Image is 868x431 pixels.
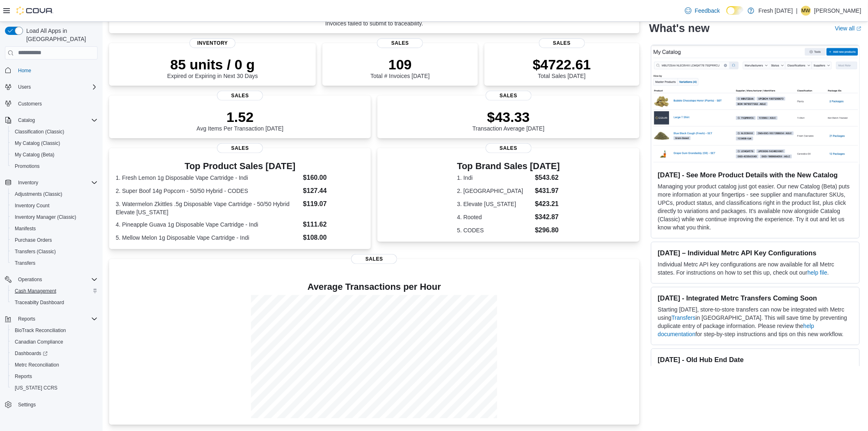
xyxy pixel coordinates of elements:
span: Inventory [18,179,38,186]
a: Canadian Compliance [11,337,66,347]
a: Inventory Count [11,201,53,211]
input: Dark Mode [726,6,744,15]
span: Feedback [695,7,720,15]
p: 109 [370,56,429,73]
span: Adjustments (Classic) [11,189,98,199]
span: Purchase Orders [11,235,98,245]
dd: $111.62 [303,220,365,229]
span: Operations [18,276,42,283]
p: Managing your product catalog just got easier. Our new Catalog (Beta) puts more information at yo... [658,182,853,232]
button: My Catalog (Classic) [8,138,101,149]
span: BioTrack Reconciliation [15,327,66,334]
dt: 1. Fresh Lemon 1g Disposable Vape Cartridge - Indi [116,174,300,182]
dd: $119.07 [303,199,365,209]
span: Traceabilty Dashboard [15,299,64,306]
span: Settings [18,401,36,408]
p: $43.33 [473,109,545,125]
a: Transfers [672,314,696,321]
span: My Catalog (Beta) [15,151,55,158]
a: Reports [11,371,35,381]
span: Customers [18,101,42,107]
a: Feedback [682,2,723,19]
span: My Catalog (Beta) [11,150,98,160]
button: Customers [2,98,101,110]
button: My Catalog (Beta) [8,149,101,160]
span: Inventory Count [15,202,50,209]
span: Sales [486,143,532,153]
span: Canadian Compliance [11,337,98,347]
button: Promotions [8,160,101,172]
span: Reports [15,314,98,324]
button: Inventory Manager (Classic) [8,211,101,223]
h3: [DATE] - Integrated Metrc Transfers Coming Soon [658,294,853,302]
span: Catalog [15,115,98,125]
p: [PERSON_NAME] [814,6,861,16]
span: Classification (Classic) [11,127,98,137]
a: Adjustments (Classic) [11,189,66,199]
dt: 5. Mellow Melon 1g Disposable Vape Cartridge - Indi [116,234,300,242]
button: Metrc Reconciliation [8,359,101,371]
a: Promotions [11,161,43,171]
dt: 1. Indi [457,174,532,182]
span: Metrc Reconciliation [15,362,59,368]
button: Inventory [2,177,101,188]
span: Operations [15,275,98,284]
div: Maddie Williams [801,6,811,16]
span: Dashboards [15,350,48,357]
span: MW [802,6,810,16]
span: Inventory Manager (Classic) [11,212,98,222]
div: Total # Invoices [DATE] [370,56,429,79]
button: Transfers [8,257,101,269]
div: Total Sales [DATE] [533,56,591,79]
p: 85 units / 0 g [167,56,258,73]
div: Transaction Average [DATE] [473,109,545,132]
span: Canadian Compliance [15,339,63,345]
dd: $423.21 [535,199,560,209]
span: Sales [217,143,263,153]
button: Inventory [15,178,41,188]
a: Customers [15,99,45,109]
span: Inventory Manager (Classic) [15,214,76,220]
span: My Catalog (Classic) [15,140,60,147]
dd: $160.00 [303,173,365,183]
svg: External link [857,26,861,31]
dt: 4. Rooted [457,213,532,221]
a: Transfers [11,258,39,268]
span: Transfers [11,258,98,268]
button: [US_STATE] CCRS [8,382,101,394]
a: BioTrack Reconciliation [11,326,69,335]
h4: Average Transactions per Hour [116,282,633,292]
div: Expired or Expiring in Next 30 Days [167,56,258,79]
h3: [DATE] - Old Hub End Date [658,355,853,364]
button: Cash Management [8,285,101,297]
button: Users [15,82,34,92]
a: View allExternal link [835,25,861,31]
span: Inventory [190,38,235,48]
span: Inventory Count [11,201,98,211]
span: Catalog [18,117,35,124]
a: Cash Management [11,286,59,296]
span: Dashboards [11,348,98,358]
a: Dashboards [11,348,51,358]
button: Traceabilty Dashboard [8,297,101,308]
span: Settings [15,399,98,410]
span: Load All Apps in [GEOGRAPHIC_DATA] [23,27,98,43]
span: Sales [539,38,585,48]
button: Home [2,64,101,76]
span: Classification (Classic) [15,128,64,135]
p: $4722.61 [533,56,591,73]
span: Manifests [15,225,36,232]
button: Settings [2,399,101,410]
a: Inventory Manager (Classic) [11,212,80,222]
button: Classification (Classic) [8,126,101,138]
dd: $342.87 [535,212,560,222]
img: Cova [16,7,53,15]
span: Traceabilty Dashboard [11,298,98,307]
span: Sales [217,91,263,101]
span: Reports [15,373,32,380]
span: Sales [351,254,397,264]
button: Purchase Orders [8,234,101,246]
button: Transfers (Classic) [8,246,101,257]
span: Metrc Reconciliation [11,360,98,370]
span: Users [15,82,98,92]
